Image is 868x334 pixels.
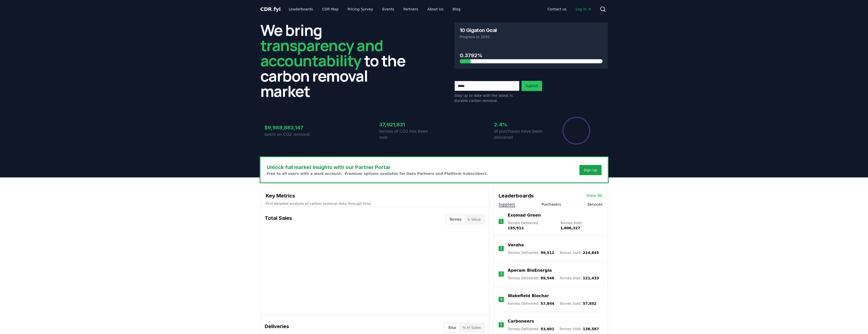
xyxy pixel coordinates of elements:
[379,128,434,141] p: tonnes of CO2 has been sold
[500,322,502,328] p: 5
[508,318,534,324] a: Carboneers
[508,293,549,299] a: Wakefield Biochar
[260,35,383,71] span: transparency and accountability
[264,131,319,138] p: spent on CO2 removal
[583,168,597,173] a: Sign Up
[285,5,317,14] a: Leaderboards
[559,301,596,306] p: Tonnes Sold :
[499,192,534,200] h3: Leaderboards
[318,5,342,14] a: CDR Map
[260,6,281,12] span: CDR fyi
[543,5,595,14] nav: Main
[423,5,447,14] a: About Us
[499,202,515,207] button: Suppliers
[459,324,484,332] button: % of Sales
[465,215,484,223] button: $ Value
[267,171,488,176] p: Free to all users with a work account. Premium options available for Data Partners and Platform S...
[500,218,502,224] p: 1
[542,202,561,207] button: Purchasers
[266,201,484,206] p: Find detailed analysis of carbon removal data through time.
[508,301,554,306] p: Tonnes Delivered :
[508,212,541,218] a: Exomad Green
[379,121,434,128] h3: 37,921,831
[260,6,281,13] a: CDR.fyi
[449,5,465,14] a: Blog
[265,214,292,224] h3: Total Sales
[560,226,580,230] span: 1,806,327
[265,323,289,333] h3: Deliveries
[508,226,524,230] span: 195,912
[583,276,599,280] span: 121,433
[522,81,542,91] button: Submit
[576,7,591,12] span: Log in
[508,276,554,281] p: Tonnes Delivered :
[543,5,571,14] a: Contact us
[508,220,555,231] p: Tonnes Delivered :
[560,220,602,231] p: Tonnes Sold :
[460,52,603,59] h3: 0.3792%
[260,22,414,99] h2: We bring to the carbon removal market
[500,271,502,277] p: 3
[266,192,484,200] h3: Key Metrics
[494,128,549,141] p: of purchases have been delivered
[500,296,502,302] p: 4
[445,324,459,332] button: Total
[500,246,502,252] p: 2
[494,121,549,128] h3: 2.4%
[559,326,599,331] p: Tonnes Sold :
[583,251,599,255] span: 214,845
[508,242,524,248] a: Varaha
[378,5,398,14] a: Events
[272,6,274,12] span: .
[508,250,554,255] p: Tonnes Delivered :
[541,276,554,280] span: 89,548
[460,34,603,39] p: Progress to 2050
[508,267,552,274] a: Aperam BioEnergia
[559,250,599,255] p: Tonnes Sold :
[454,93,519,103] p: Stay up to date with the latest in durable carbon removal.
[583,301,596,306] span: 57,852
[267,163,488,171] h3: Unlock full market insights with our Partner Portal
[572,5,595,14] a: Log in
[264,124,319,131] h3: $9,988,883,147
[285,5,464,14] nav: Main
[583,327,599,331] span: 138,587
[587,202,602,207] button: Services
[541,327,554,331] span: 53,601
[343,5,377,14] a: Pricing Survey
[508,326,554,331] p: Tonnes Delivered :
[559,276,599,281] p: Tonnes Sold :
[399,5,422,14] a: Partners
[587,193,603,199] a: View All
[541,251,554,255] span: 99,512
[579,165,601,175] button: Sign Up
[460,28,497,33] h3: 10 Gigaton Goal
[541,301,554,306] span: 57,844
[446,215,465,223] button: Tonnes
[562,116,591,145] div: Percentage of sales delivered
